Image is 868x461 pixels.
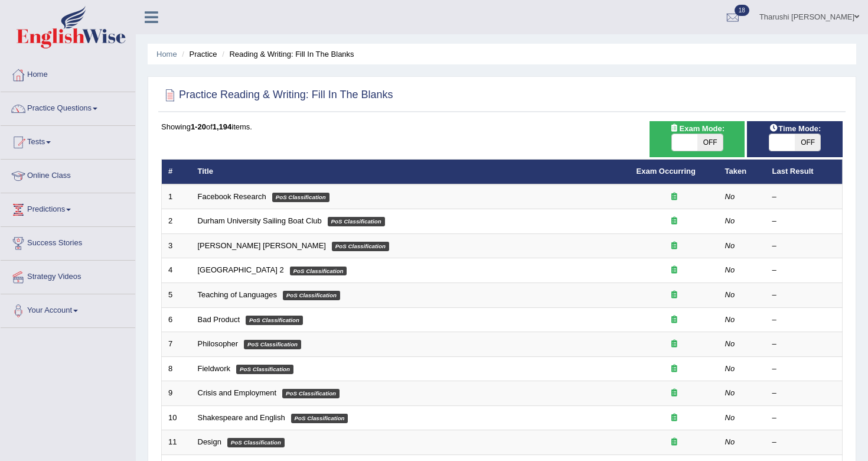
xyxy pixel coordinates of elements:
div: – [772,265,836,276]
a: Design [198,437,221,446]
a: Practice Questions [1,92,135,122]
a: Bad Product [198,315,240,324]
td: 6 [162,307,191,332]
a: Philosopher [198,339,239,348]
em: PoS Classification [236,365,293,374]
em: No [725,388,735,397]
em: No [725,290,735,299]
th: Last Result [766,160,843,184]
div: Exam occurring question [637,314,712,326]
a: Shakespeare and English [198,413,285,422]
a: Crisis and Employment [198,388,277,397]
b: 1-20 [191,122,206,131]
span: Time Mode: [764,122,825,135]
a: Fieldwork [198,364,231,373]
em: No [725,413,735,422]
span: Exam Mode: [665,122,729,135]
em: No [725,241,735,250]
span: OFF [795,134,820,151]
em: No [725,364,735,373]
a: Predictions [1,193,135,223]
a: Online Class [1,160,135,189]
a: Strategy Videos [1,261,135,290]
a: Facebook Research [198,192,266,201]
div: – [772,290,836,301]
div: Exam occurring question [637,191,712,203]
a: [GEOGRAPHIC_DATA] 2 [198,265,284,274]
a: Durham University Sailing Boat Club [198,216,322,225]
a: [PERSON_NAME] [PERSON_NAME] [198,241,326,250]
a: Teaching of Languages [198,290,277,299]
div: – [772,216,836,227]
th: # [162,160,191,184]
em: PoS Classification [328,217,385,226]
em: No [725,437,735,446]
h2: Practice Reading & Writing: Fill In The Blanks [161,86,393,104]
div: Exam occurring question [637,241,712,252]
div: Exam occurring question [637,290,712,301]
td: 3 [162,233,191,258]
div: – [772,388,836,399]
em: No [725,339,735,348]
div: Exam occurring question [637,363,712,375]
div: – [772,413,836,424]
div: Exam occurring question [637,265,712,276]
div: Exam occurring question [637,413,712,424]
div: – [772,363,836,375]
em: PoS Classification [291,414,348,423]
div: – [772,339,836,350]
em: PoS Classification [283,291,340,300]
div: Exam occurring question [637,388,712,399]
a: Success Stories [1,227,135,257]
div: Exam occurring question [637,339,712,350]
span: 18 [735,5,749,16]
em: No [725,216,735,225]
td: 11 [162,430,191,455]
em: No [725,265,735,274]
em: PoS Classification [332,242,389,251]
th: Title [191,160,630,184]
li: Reading & Writing: Fill In The Blanks [219,48,354,60]
li: Practice [179,48,217,60]
td: 1 [162,184,191,209]
em: PoS Classification [290,267,347,276]
td: 9 [162,381,191,406]
em: PoS Classification [227,438,285,447]
td: 4 [162,258,191,283]
a: Exam Occurring [637,167,696,176]
em: No [725,315,735,324]
td: 10 [162,405,191,430]
td: 7 [162,332,191,357]
td: 2 [162,209,191,234]
a: Tests [1,126,135,155]
div: Showing of items. [161,121,843,132]
em: No [725,192,735,201]
div: – [772,191,836,203]
em: PoS Classification [244,340,301,349]
td: 8 [162,356,191,381]
div: Exam occurring question [637,216,712,227]
b: 1,194 [213,122,232,131]
div: Show exams occurring in exams [650,121,745,157]
td: 5 [162,283,191,308]
th: Taken [719,160,766,184]
a: Home [156,50,177,59]
div: – [772,241,836,252]
span: OFF [697,134,723,151]
div: – [772,437,836,448]
em: PoS Classification [246,316,303,325]
em: PoS Classification [272,193,329,202]
a: Home [1,59,135,88]
a: Your Account [1,294,135,324]
div: Exam occurring question [637,437,712,448]
div: – [772,314,836,326]
em: PoS Classification [282,389,340,398]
